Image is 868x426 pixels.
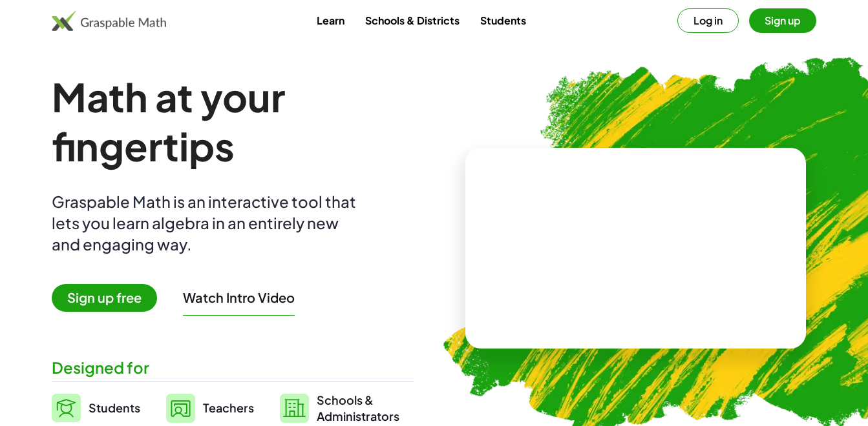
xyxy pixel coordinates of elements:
[355,8,470,32] a: Schools & Districts
[52,284,157,312] span: Sign up free
[52,357,414,378] div: Designed for
[89,400,140,415] span: Students
[183,289,295,306] button: Watch Intro Video
[52,392,140,424] a: Students
[677,8,739,33] button: Log in
[317,392,399,424] span: Schools & Administrators
[280,392,399,424] a: Schools &Administrators
[166,392,254,424] a: Teachers
[166,394,195,423] img: svg%3e
[306,8,355,32] a: Learn
[538,199,732,296] video: What is this? This is dynamic math notation. Dynamic math notation plays a central role in how Gr...
[52,191,362,255] div: Graspable Math is an interactive tool that lets you learn algebra in an entirely new and engaging...
[280,394,309,423] img: svg%3e
[749,8,816,33] button: Sign up
[52,72,414,170] h1: Math at your fingertips
[203,400,254,415] span: Teachers
[470,8,536,32] a: Students
[52,394,81,422] img: svg%3e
